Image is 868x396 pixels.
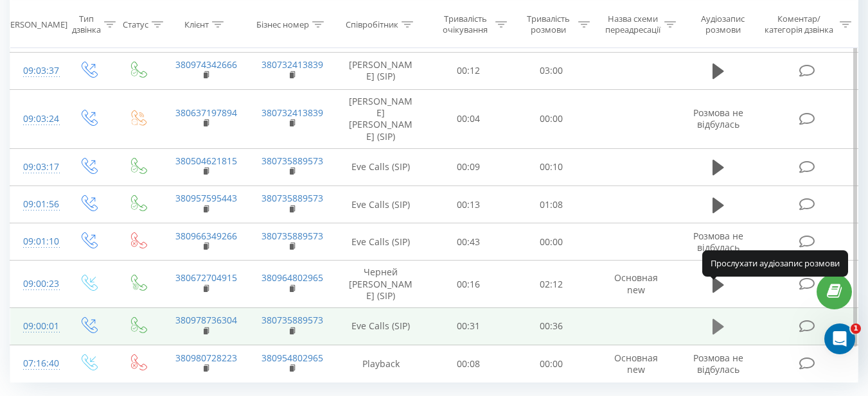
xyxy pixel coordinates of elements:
[175,155,237,167] a: 380504621815
[123,19,148,30] div: Статус
[335,148,427,185] td: Eve Calls (SIP)
[605,13,661,35] div: Назва схеми переадресації
[510,186,593,223] td: 01:08
[23,58,50,83] div: 09:03:37
[693,352,743,375] span: Розмова не відбулась
[175,107,237,119] a: 380637197894
[72,13,101,35] div: Тип дзвінка
[761,13,837,35] div: Коментар/категорія дзвінка
[3,19,67,30] div: [PERSON_NAME]
[175,271,237,284] a: 380672704915
[510,307,593,345] td: 00:36
[261,314,323,326] a: 380735889573
[184,19,209,30] div: Клієнт
[335,345,427,383] td: Playback
[510,90,593,149] td: 00:00
[261,58,323,71] a: 380732413839
[335,261,427,308] td: Черней [PERSON_NAME] (SIP)
[261,352,323,364] a: 380954802965
[261,230,323,242] a: 380735889573
[23,155,50,180] div: 09:03:17
[175,314,237,326] a: 380978736304
[175,230,237,242] a: 380966349266
[427,261,510,308] td: 00:16
[335,223,427,261] td: Eve Calls (SIP)
[23,271,50,297] div: 09:00:23
[427,186,510,223] td: 00:13
[691,13,756,35] div: Аудіозапис розмови
[522,13,575,35] div: Тривалість розмови
[427,345,510,383] td: 00:08
[256,19,309,30] div: Бізнес номер
[23,107,50,132] div: 09:03:24
[427,148,510,185] td: 00:09
[335,186,427,223] td: Eve Calls (SIP)
[23,192,50,217] div: 09:01:56
[824,323,855,354] iframe: Intercom live chat
[23,314,50,339] div: 09:00:01
[510,52,593,89] td: 03:00
[593,345,679,383] td: Основная new
[439,13,492,35] div: Тривалість очікування
[261,107,323,119] a: 380732413839
[427,307,510,345] td: 00:31
[693,230,743,254] span: Розмова не відбулась
[175,352,237,364] a: 380980728223
[261,271,323,284] a: 380964802965
[261,192,323,204] a: 380735889573
[427,52,510,89] td: 00:12
[335,307,427,345] td: Eve Calls (SIP)
[427,223,510,261] td: 00:43
[23,229,50,254] div: 09:01:10
[510,345,593,383] td: 00:00
[593,261,679,308] td: Основная new
[346,19,398,30] div: Співробітник
[702,250,848,276] div: Прослухати аудіозапис розмови
[335,90,427,149] td: [PERSON_NAME] [PERSON_NAME] (SIP)
[261,155,323,167] a: 380735889573
[175,58,237,71] a: 380974342666
[693,107,743,130] span: Розмова не відбулась
[510,223,593,261] td: 00:00
[335,52,427,89] td: [PERSON_NAME] (SIP)
[175,192,237,204] a: 380957595443
[427,90,510,149] td: 00:04
[510,261,593,308] td: 02:12
[23,351,50,376] div: 07:16:40
[851,323,861,334] span: 1
[510,148,593,185] td: 00:10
